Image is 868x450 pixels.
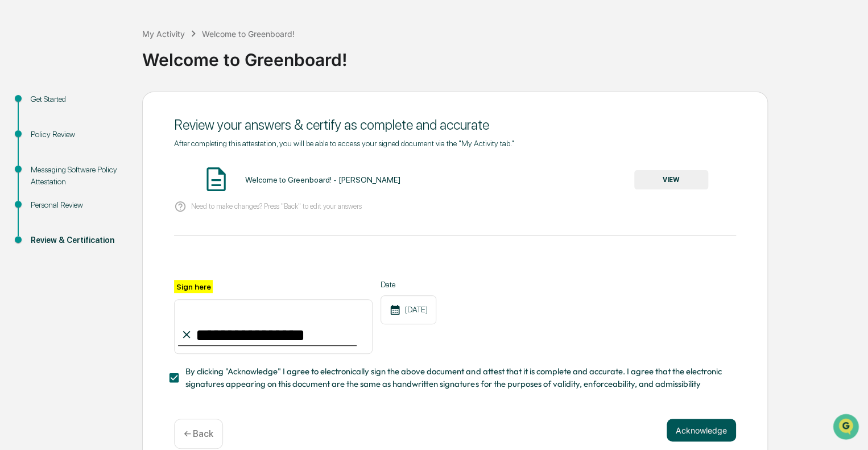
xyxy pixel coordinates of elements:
div: Review your answers & certify as complete and accurate [174,117,736,133]
a: 🔎Data Lookup [7,160,76,181]
span: Attestations [94,143,141,155]
div: 🗄️ [82,145,92,154]
span: Preclearance [23,143,73,155]
p: ← Back [184,428,213,439]
div: Start new chat [39,87,187,98]
div: Welcome to Greenboard! [142,40,862,70]
div: My Activity [142,29,185,39]
div: Policy Review [31,129,124,141]
span: After completing this attestation, you will be able to access your signed document via the "My Ac... [174,139,514,148]
p: Need to make changes? Press "Back" to edit your answers [191,202,362,210]
div: Personal Review [31,199,124,211]
div: We're available if you need us! [39,98,144,108]
label: Date [381,280,436,289]
button: VIEW [634,170,708,189]
button: Acknowledge [667,419,736,441]
button: Start new chat [193,90,207,104]
span: Pylon [113,193,138,201]
iframe: Open customer support [832,412,862,443]
a: Powered byPylon [80,192,138,201]
div: Get Started [31,93,124,105]
p: How can we help? [11,24,207,42]
label: Sign here [174,280,213,293]
div: Messaging Software Policy Attestation [31,164,124,188]
img: Document Icon [202,165,230,193]
div: Welcome to Greenboard! [202,29,295,39]
a: 🗄️Attestations [78,139,146,159]
div: [DATE] [381,295,436,324]
div: 🔎 [11,166,20,175]
span: By clicking "Acknowledge" I agree to electronically sign the above document and attest that it is... [185,365,727,391]
a: 🖐️Preclearance [7,139,78,159]
span: Data Lookup [23,165,72,176]
div: Welcome to Greenboard! - [PERSON_NAME] [245,175,400,184]
div: Review & Certification [31,234,124,246]
img: 1746055101610-c473b297-6a78-478c-a979-82029cc54cd1 [11,87,32,108]
div: 🖐️ [11,145,20,154]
